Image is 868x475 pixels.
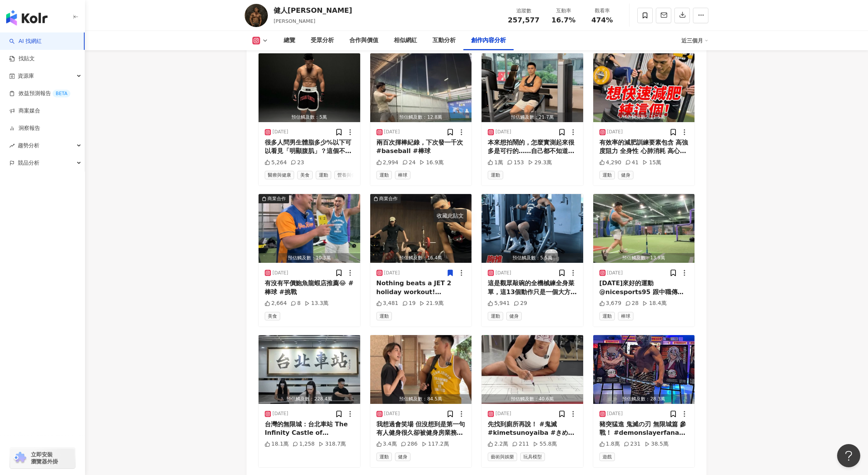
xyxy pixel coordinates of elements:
div: 19 [402,300,416,307]
button: 預估觸及數：13.9萬 [593,194,695,263]
button: 預估觸及數：11.5萬 [593,53,695,122]
span: 棒球 [618,312,633,320]
div: [DATE] [272,270,288,276]
span: rise [9,143,15,148]
div: 預估觸及數：5.5萬 [482,253,583,263]
div: [DATE] [495,270,511,276]
span: 運動 [488,312,503,320]
span: [PERSON_NAME] [274,18,315,24]
span: 運動 [599,171,615,179]
span: 遊戲 [599,453,615,461]
span: 運動 [376,453,392,461]
div: 16.9萬 [419,159,443,167]
div: [DATE] [607,129,623,135]
div: 預估觸及數：11.5萬 [593,112,695,122]
div: 近三個月 [681,34,708,47]
img: post-image [370,335,472,404]
div: 1萬 [488,159,503,167]
div: 受眾分析 [311,36,334,45]
div: 15萬 [642,159,661,167]
div: 21.9萬 [419,300,443,307]
div: 5,941 [488,300,510,307]
button: 預估觸及數：228.4萬 [259,335,360,404]
div: 相似網紅 [394,36,417,45]
div: 商業合作 [267,195,286,203]
a: 商案媒合 [9,107,40,115]
iframe: Help Scout Beacon - Open [837,444,860,467]
div: 觀看率 [587,7,617,15]
span: 健身 [395,453,410,461]
div: 4,290 [599,159,621,167]
div: [DATE] [272,410,288,417]
div: 有沒有平價鮑魚龍蝦店推薦😂 #棒球 #挑戰 [265,279,354,296]
div: 總覽 [284,36,295,45]
span: 趨勢分析 [18,137,39,154]
a: 找貼文 [9,55,35,63]
span: 運動 [599,312,615,320]
div: 2,994 [376,159,398,167]
div: 收藏此貼文 [434,209,467,222]
div: 29 [514,300,527,307]
button: 預估觸及數：84.5萬 [370,335,472,404]
span: 立即安裝 瀏覽器外掛 [31,451,58,465]
a: searchAI 找網紅 [9,37,42,45]
div: 預估觸及數：10.3萬 [259,253,360,263]
button: 預估觸及數：12.8萬 [370,53,472,122]
span: 運動 [376,171,392,179]
button: 預估觸及數：28.3萬 [593,335,695,404]
div: 211 [512,440,529,448]
div: [DATE]來好的運動 @nicesports95 跟中職傳奇捕手-[PERSON_NAME]@dahon8077 學習棒球打擊技巧。 [PERSON_NAME]：[PERSON_NAME]我有... [599,279,689,296]
div: [DATE] [384,270,400,276]
div: 創作內容分析 [471,36,506,45]
span: 運動 [488,171,503,179]
img: post-image [593,335,695,404]
button: 預估觸及數：5.5萬 [482,194,583,263]
div: 13.3萬 [305,300,328,307]
span: 16.7% [551,16,575,24]
div: 豬突猛進 鬼滅の刃 無限城篇 參戰！ #demonslayerfanart #demonslayerkimetsunoyaiba #demonslayercosplay #鬼滅 #鬼滅之刃 [599,420,689,438]
div: 很多人問男生體脂多少%以下可以看見「明顯腹肌」？這個不一定，原因是因為除了「體脂率」還跟「腹部肌肉厚度」有關，這張照片的我目前測出體脂率為13%，通常15%以下能看見腹肌線條，而10%以下會有非... [265,138,354,156]
div: 本來想拍鬧的，怎麼實測起來很多是可行的……自己都不知道這支影片的定位在哪裏，不要學😂 #funny #健身 #exercise #training [488,138,577,156]
div: 預估觸及數：12.8萬 [370,112,472,122]
div: 兩百次揮棒紀錄，下次發一千次 #baseball #棒球 [376,138,466,156]
span: 醫療與健康 [265,171,294,179]
img: post-image [482,194,583,263]
div: 預估觸及數：21.7萬 [482,112,583,122]
div: 23 [291,159,304,167]
div: 318.7萬 [318,440,346,448]
img: post-image [259,194,360,263]
a: chrome extension立即安裝 瀏覽器外掛 [10,448,75,468]
span: 美食 [297,171,313,179]
div: 1.8萬 [599,440,620,448]
span: 運動 [316,171,331,179]
div: 預估觸及數：13.9萬 [593,253,695,263]
button: 預估觸及數：40.6萬 [482,335,583,404]
span: 營養與保健 [334,171,364,179]
div: [DATE] [607,270,623,276]
div: 互動分析 [432,36,456,45]
span: 運動 [376,312,392,320]
button: 商業合作預估觸及數：16.4萬 [370,194,472,263]
img: post-image [593,194,695,263]
div: 健人[PERSON_NAME] [274,5,352,15]
div: 有效率的減肥訓練要素包含 高強度阻力 全身性 心肺消耗 高心率燃脂 後燃效應 推雪橇涵蓋以上所有 必須練！ #減肥 #減脂 #健身 #健身教學 #推雪橇 [599,138,689,156]
a: 洞察報告 [9,124,40,132]
img: chrome extension [12,452,27,464]
div: 台灣的無限城：台北車站 The Infinity Castle of [GEOGRAPHIC_DATA]: [GEOGRAPHIC_DATA] #kimetsunoyaiba #demonsla... [265,420,354,438]
span: 474% [591,16,613,24]
span: 藝術與娛樂 [488,453,517,461]
span: 健身 [618,171,633,179]
div: 追蹤數 [508,7,540,15]
div: 24 [402,159,416,167]
img: post-image [259,335,360,404]
div: 153 [507,159,524,167]
img: post-image [370,194,472,263]
span: 棒球 [395,171,410,179]
img: post-image [370,53,472,122]
div: 18.1萬 [265,440,289,448]
div: 預估觸及數：228.4萬 [259,394,360,404]
div: 41 [625,159,639,167]
div: 商業合作 [379,195,398,203]
button: 商業合作預估觸及數：10.3萬 [259,194,360,263]
img: logo [6,10,48,26]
